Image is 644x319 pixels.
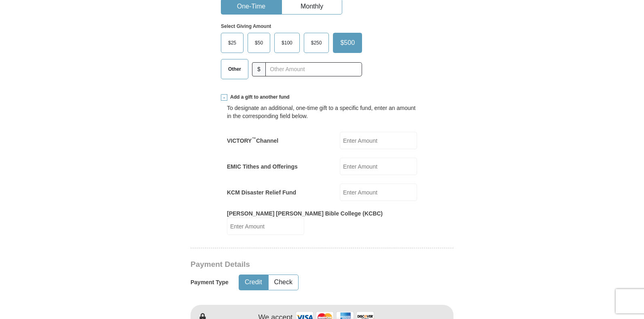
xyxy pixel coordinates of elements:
[340,132,417,149] input: Enter Amount
[340,184,417,201] input: Enter Amount
[191,260,397,269] h3: Payment Details
[221,23,271,29] strong: Select Giving Amount
[227,94,290,101] span: Add a gift to another fund
[227,188,296,196] label: KCM Disaster Relief Fund
[307,37,326,49] span: $250
[227,218,304,235] input: Enter Amount
[227,137,278,145] label: VICTORY Channel
[224,37,240,49] span: $25
[340,158,417,175] input: Enter Amount
[265,62,362,76] input: Other Amount
[191,279,229,286] h5: Payment Type
[227,209,383,218] label: [PERSON_NAME] [PERSON_NAME] Bible College (KCBC)
[269,275,298,290] button: Check
[252,62,266,76] span: $
[227,163,298,171] label: EMIC Tithes and Offerings
[251,37,267,49] span: $50
[278,37,297,49] span: $100
[227,104,417,120] div: To designate an additional, one-time gift to a specific fund, enter an amount in the correspondin...
[239,275,268,290] button: Credit
[252,136,256,141] sup: ™
[336,37,359,49] span: $500
[224,63,245,75] span: Other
